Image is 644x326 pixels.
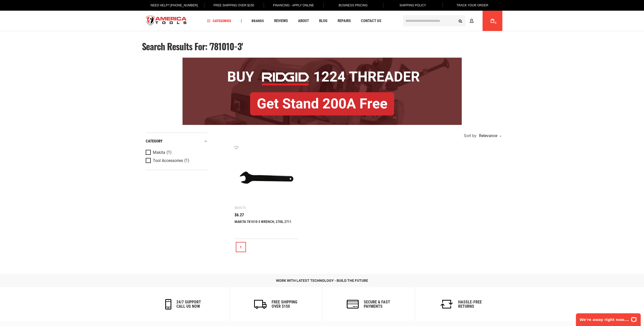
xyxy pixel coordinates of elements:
div: Makita [235,206,246,210]
div: Product Filters [146,133,208,170]
a: Reviews [272,18,290,24]
a: Makita (1) [146,150,207,155]
h6: Free Shipping Over $150 [272,300,297,309]
span: Blog [319,19,327,23]
span: Search results for: '781010-3' [142,40,243,53]
h6: Hassle-Free Returns [458,300,482,309]
a: 1 [236,242,246,252]
span: Reviews [274,19,288,23]
a: Blog [317,18,330,24]
img: America Tools [142,11,191,30]
div: category [146,138,208,145]
a: MAKITA 781010-3 WRENCH, 2708, 2711 [235,220,291,224]
a: Repairs [335,18,353,24]
a: 0 [488,11,497,31]
a: store logo [142,11,191,30]
h6: secure & fast payments [364,300,390,309]
span: $6.27 [235,213,244,217]
h6: 24/7 support call us now [176,300,201,309]
span: (1) [167,150,172,155]
span: Contact Us [361,19,381,23]
span: (1) [184,158,189,163]
img: BOGO: Buy RIDGID® 1224 Threader, Get Stand 200A Free! [183,58,462,125]
a: Categories [205,18,234,24]
button: Search [456,16,465,26]
span: Shipping Policy [400,4,426,7]
span: About [298,19,309,23]
span: Tool Accessories [153,158,183,163]
span: 0 [495,22,497,24]
span: Repairs [338,19,351,23]
img: MAKITA 781010-3 WRENCH, 2708, 2711 [240,151,294,205]
span: Sort by [464,134,476,138]
a: About [296,18,311,24]
a: Brands [249,18,266,24]
a: Tool Accessories (1) [146,158,207,164]
iframe: LiveChat chat widget [573,310,644,326]
span: Makita [153,150,165,155]
div: Relevance [478,134,501,138]
span: Brands [252,19,264,23]
span: Categories [207,19,231,23]
a: Contact Us [359,18,384,24]
a: BOGO: Buy RIDGID® 1224 Threader, Get Stand 200A Free! [183,58,462,61]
